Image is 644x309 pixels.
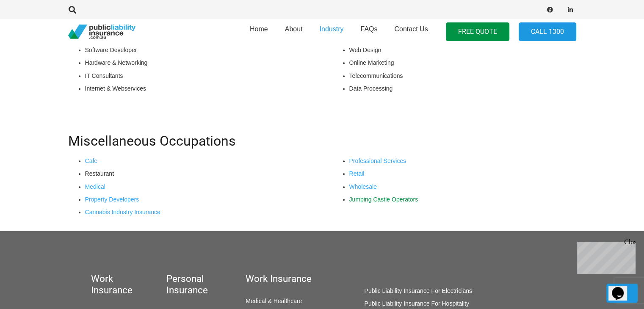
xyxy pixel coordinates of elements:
[250,25,268,33] span: Home
[85,196,139,203] a: Property Developers
[349,196,418,203] a: Jumping Castle Operators
[319,25,343,33] span: Industry
[606,284,638,303] a: Back to top
[85,157,98,164] a: Cafe
[85,209,160,215] a: Cannabis Industry Insurance
[394,25,428,33] span: Contact Us
[85,84,312,93] li: Internet & Webservices
[349,58,576,67] li: Online Marketing
[364,300,469,307] a: Public Liability Insurance For Hospitality
[360,25,377,33] span: FAQs
[85,58,312,67] li: Hardware & Networking
[349,183,377,190] a: Wholesale
[246,273,315,284] h5: Work Insurance
[285,25,303,33] span: About
[608,275,636,301] iframe: chat widget
[3,3,58,61] div: Chat live with an agent now!Close
[364,273,474,284] h5: Work Insurance
[241,17,276,47] a: Home
[349,71,576,80] li: Telecommunications
[68,133,576,149] h2: Miscellaneous Occupations
[386,17,436,47] a: Contact Us
[85,45,312,55] li: Software Developer
[85,183,105,190] a: Medical
[349,84,576,93] li: Data Processing
[364,287,472,294] a: Public Liability Insurance For Electricians
[519,22,576,41] a: Call 1300
[166,273,197,296] h5: Personal Insurance
[85,71,312,80] li: IT Consultants
[276,17,311,47] a: About
[91,273,118,296] h5: Work Insurance
[352,17,386,47] a: FAQs
[349,45,576,55] li: Web Design
[311,17,352,47] a: Industry
[85,169,312,178] li: Restaurant
[446,22,509,41] a: FREE QUOTE
[68,25,135,39] a: pli_logotransparent
[544,4,556,16] a: Facebook
[349,170,365,177] a: Retail
[64,6,81,14] a: Search
[349,157,406,164] a: Professional Services
[246,298,302,304] a: Medical & Healthcare
[574,238,636,274] iframe: chat widget
[564,4,576,16] a: LinkedIn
